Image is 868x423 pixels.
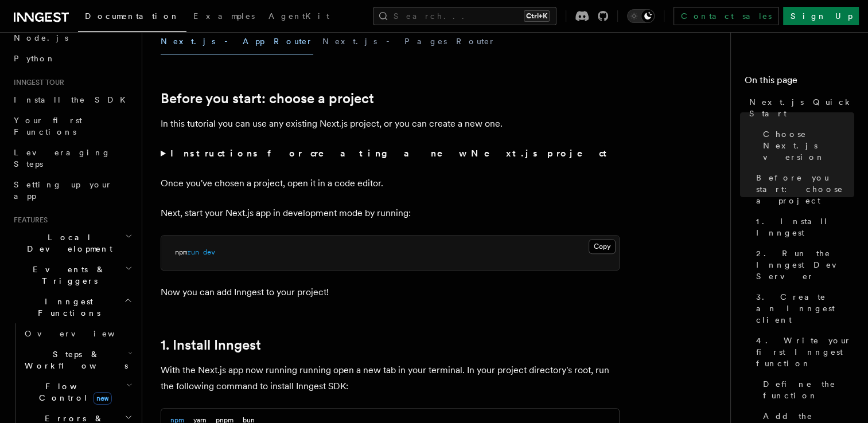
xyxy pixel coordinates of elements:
[14,148,111,169] span: Leveraging Steps
[9,216,48,225] span: Features
[756,335,854,369] span: 4. Write your first Inngest function
[9,89,135,110] a: Install the SDK
[589,239,616,254] button: Copy
[14,95,133,104] span: Install the SDK
[78,3,186,32] a: Documentation
[161,29,313,54] button: Next.js - App Router
[627,9,655,23] button: Toggle dark mode
[85,11,180,21] span: Documentation
[745,92,854,124] a: Next.js Quick Start
[175,248,187,256] span: npm
[20,376,135,408] button: Flow Controlnew
[9,142,135,174] a: Leveraging Steps
[20,344,135,376] button: Steps & Workflows
[161,146,620,162] summary: Instructions for creating a new Next.js project
[9,110,135,142] a: Your first Functions
[9,259,135,291] button: Events & Triggers
[20,381,126,404] span: Flow Control
[93,392,112,405] span: new
[752,287,854,330] a: 3. Create an Inngest client
[9,291,135,323] button: Inngest Functions
[524,10,550,22] kbd: Ctrl+K
[752,243,854,287] a: 2. Run the Inngest Dev Server
[161,91,374,107] a: Before you start: choose a project
[161,116,620,132] p: In this tutorial you can use any existing Next.js project, or you can create a new one.
[9,296,124,319] span: Inngest Functions
[268,11,329,21] span: AgentKit
[9,174,135,206] a: Setting up your app
[9,232,125,254] span: Local Development
[763,128,854,163] span: Choose Next.js version
[756,172,854,206] span: Before you start: choose a project
[14,33,68,42] span: Node.js
[161,337,261,353] a: 1. Install Inngest
[752,211,854,243] a: 1. Install Inngest
[14,54,56,63] span: Python
[9,48,135,69] a: Python
[20,323,135,344] a: Overview
[161,175,620,191] p: Once you've chosen a project, open it in a code editor.
[756,216,854,238] span: 1. Install Inngest
[262,3,336,31] a: AgentKit
[9,227,135,259] button: Local Development
[161,362,620,394] p: With the Next.js app now running running open a new tab in your terminal. In your project directo...
[9,28,135,48] a: Node.js
[161,284,620,300] p: Now you can add Inngest to your project!
[756,291,854,326] span: 3. Create an Inngest client
[161,205,620,221] p: Next, start your Next.js app in development mode by running:
[14,180,112,201] span: Setting up your app
[752,167,854,211] a: Before you start: choose a project
[186,3,262,31] a: Examples
[763,378,854,401] span: Define the function
[20,348,128,371] span: Steps & Workflows
[674,7,779,25] a: Contact sales
[9,264,125,287] span: Events & Triggers
[193,11,255,21] span: Examples
[187,248,199,256] span: run
[783,7,859,25] a: Sign Up
[758,374,854,406] a: Define the function
[203,248,215,256] span: dev
[9,78,64,87] span: Inngest tour
[373,7,556,25] button: Search...Ctrl+K
[758,124,854,167] a: Choose Next.js version
[14,116,82,136] span: Your first Functions
[756,248,854,282] span: 2. Run the Inngest Dev Server
[322,29,496,54] button: Next.js - Pages Router
[749,96,854,119] span: Next.js Quick Start
[170,148,612,159] strong: Instructions for creating a new Next.js project
[752,330,854,374] a: 4. Write your first Inngest function
[25,329,143,338] span: Overview
[745,73,854,92] h4: On this page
